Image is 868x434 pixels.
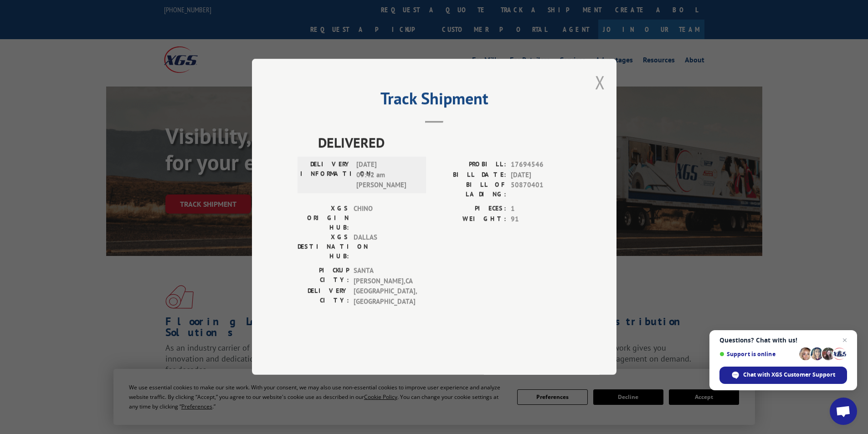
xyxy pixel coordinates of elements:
label: DELIVERY INFORMATION: [300,160,352,191]
label: PIECES: [434,204,506,214]
span: Support is online [719,351,796,357]
span: SANTA [PERSON_NAME] , CA [354,266,415,286]
span: 91 [511,214,571,225]
label: XGS DESTINATION HUB: [298,233,349,261]
h2: Track Shipment [298,92,571,109]
label: PICKUP CITY: [298,266,349,286]
span: Questions? Chat with us! [719,337,847,344]
button: Close modal [595,70,605,94]
span: 50870401 [511,180,571,199]
label: PROBILL: [434,160,506,170]
label: DELIVERY CITY: [298,286,349,307]
div: Chat with XGS Customer Support [719,367,847,384]
span: 17694546 [511,160,571,170]
label: BILL OF LADING: [434,180,506,199]
label: WEIGHT: [434,214,506,225]
div: Open chat [830,398,857,425]
span: DALLAS [354,233,415,261]
label: XGS ORIGIN HUB: [298,204,349,233]
span: DELIVERED [318,133,571,153]
span: Close chat [839,335,850,346]
span: [DATE] [511,170,571,180]
span: [DATE] 09:42 am [PERSON_NAME] [356,160,418,191]
span: 1 [511,204,571,214]
span: Chat with XGS Customer Support [743,371,835,379]
span: CHINO [354,204,415,233]
label: BILL DATE: [434,170,506,180]
span: [GEOGRAPHIC_DATA] , [GEOGRAPHIC_DATA] [354,286,415,307]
